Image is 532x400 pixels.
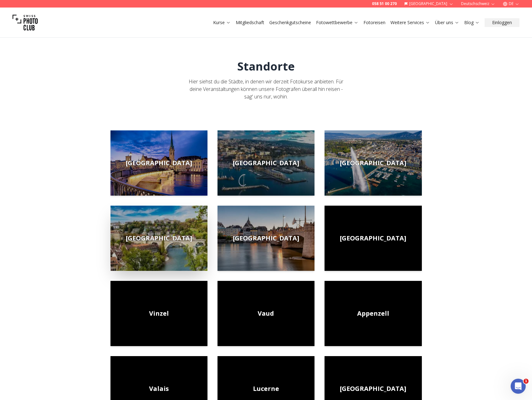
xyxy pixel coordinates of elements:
[149,384,169,393] span: Valais
[524,379,529,384] span: 1
[149,309,169,318] span: Vinzel
[110,206,207,271] img: bern
[316,19,358,26] a: Fotowettbewerbe
[218,281,314,346] a: Vaud
[325,206,422,271] img: neuchatel
[267,18,314,27] button: Geschenkgutscheine
[325,281,422,346] img: appenzell
[218,206,314,271] a: [GEOGRAPHIC_DATA]
[211,18,233,27] button: Kurse
[511,379,526,394] iframe: Intercom live chat
[189,78,343,100] span: Hier siehst du die Städte, in denen wir derzeit Fotokurse anbieten. Für deine Veranstaltungen kön...
[462,18,482,27] button: Blog
[485,18,519,27] button: Einloggen
[325,130,422,196] a: [GEOGRAPHIC_DATA]
[126,159,192,167] span: [GEOGRAPHIC_DATA]
[253,384,279,393] span: Lucerne
[110,206,207,271] a: [GEOGRAPHIC_DATA]
[218,130,314,196] img: lausanne
[110,281,207,346] img: vinzel
[110,130,207,196] img: zurich
[218,281,314,346] img: vaud
[233,159,299,167] span: [GEOGRAPHIC_DATA]
[218,206,314,271] img: basel
[390,19,430,26] a: Weitere Services
[233,18,267,27] button: Mitgliedschaft
[363,19,385,26] a: Fotoreisen
[110,130,207,196] a: [GEOGRAPHIC_DATA]
[13,10,38,35] img: Swiss photo club
[433,18,462,27] button: Über uns
[388,18,433,27] button: Weitere Services
[110,281,207,346] a: Vinzel
[236,19,264,26] a: Mitgliedschaft
[340,159,406,167] span: [GEOGRAPHIC_DATA]
[325,206,422,271] a: [GEOGRAPHIC_DATA]
[361,18,388,27] button: Fotoreisen
[357,309,389,318] span: Appenzell
[233,234,299,243] span: [GEOGRAPHIC_DATA]
[464,19,480,26] a: Blog
[237,60,295,73] h1: Standorte
[314,18,361,27] button: Fotowettbewerbe
[325,281,422,346] a: Appenzell
[340,234,406,243] span: [GEOGRAPHIC_DATA]
[258,309,274,318] span: Vaud
[435,19,459,26] a: Über uns
[372,1,397,6] a: 058 51 00 270
[126,234,192,243] span: [GEOGRAPHIC_DATA]
[213,19,231,26] a: Kurse
[269,19,311,26] a: Geschenkgutscheine
[218,130,314,196] a: [GEOGRAPHIC_DATA]
[340,384,406,393] span: [GEOGRAPHIC_DATA]
[325,130,422,196] img: geneve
